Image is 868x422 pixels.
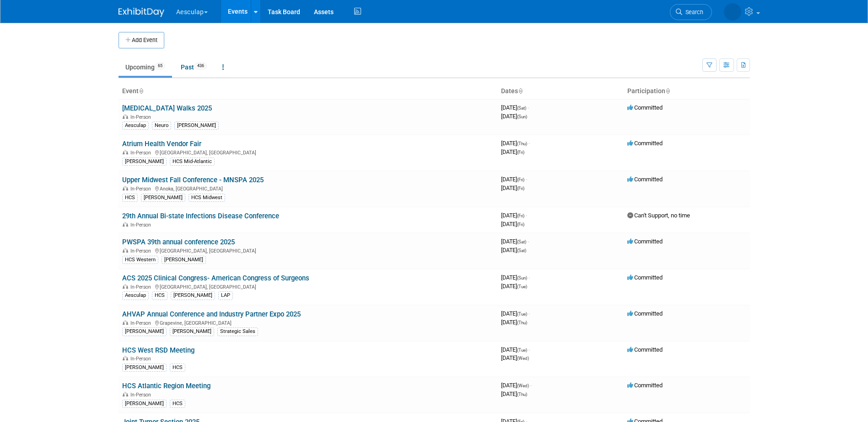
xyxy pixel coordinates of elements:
[501,382,532,389] span: [DATE]
[517,284,527,289] span: (Tue)
[141,194,185,202] div: [PERSON_NAME]
[174,121,219,130] div: [PERSON_NAME]
[122,121,149,130] div: Aesculap
[122,310,301,318] a: AHVAP Annual Conference and Industry Partner Expo 2025
[627,274,663,281] span: Committed
[122,247,494,254] div: [GEOGRAPHIC_DATA], [GEOGRAPHIC_DATA]
[501,212,527,219] span: [DATE]
[517,356,529,361] span: (Wed)
[174,58,214,76] a: Past436
[122,364,167,372] div: [PERSON_NAME]
[130,114,154,120] span: In-Person
[682,9,703,16] span: Search
[122,319,494,326] div: Grapevine, [GEOGRAPHIC_DATA]
[119,58,172,76] a: Upcoming65
[122,382,210,390] a: HCS Atlantic Region Meeting
[122,283,494,290] div: [GEOGRAPHIC_DATA], [GEOGRAPHIC_DATA]
[517,248,526,253] span: (Sat)
[526,212,527,219] span: -
[122,148,494,156] div: [GEOGRAPHIC_DATA], [GEOGRAPHIC_DATA]
[501,274,530,281] span: [DATE]
[170,400,185,408] div: HCS
[627,382,663,389] span: Committed
[123,392,128,396] img: In-Person Event
[501,185,524,191] span: [DATE]
[123,222,128,227] img: In-Person Event
[152,121,171,130] div: Neuro
[501,113,527,120] span: [DATE]
[518,87,523,95] a: Sort by Start Date
[130,222,154,228] span: In-Person
[670,4,712,20] a: Search
[122,185,494,192] div: Anoka, [GEOGRAPHIC_DATA]
[119,32,164,48] button: Add Event
[627,310,663,317] span: Committed
[501,310,530,317] span: [DATE]
[501,346,530,353] span: [DATE]
[517,320,527,325] span: (Thu)
[171,291,215,300] div: [PERSON_NAME]
[517,150,524,155] span: (Fri)
[528,140,530,147] span: -
[155,63,165,69] span: 65
[501,247,526,253] span: [DATE]
[194,63,207,69] span: 436
[517,177,524,182] span: (Fri)
[517,275,527,280] span: (Sun)
[517,114,527,119] span: (Sun)
[517,348,527,353] span: (Tue)
[122,400,167,408] div: [PERSON_NAME]
[123,114,128,119] img: In-Person Event
[152,291,167,300] div: HCS
[517,141,527,146] span: (Thu)
[530,382,532,389] span: -
[130,320,154,326] span: In-Person
[517,392,527,397] span: (Thu)
[526,176,527,183] span: -
[627,238,663,245] span: Committed
[130,248,154,254] span: In-Person
[130,186,154,192] span: In-Person
[528,346,530,353] span: -
[501,176,527,183] span: [DATE]
[501,104,529,111] span: [DATE]
[122,346,194,354] a: HCS West RSD Meeting
[218,291,233,300] div: LAP
[528,104,529,111] span: -
[122,327,167,336] div: [PERSON_NAME]
[501,140,530,147] span: [DATE]
[517,213,524,218] span: (Fri)
[627,212,690,219] span: Can't Support, no time
[123,320,128,325] img: In-Person Event
[528,238,529,245] span: -
[517,222,524,227] span: (Fri)
[130,356,154,362] span: In-Person
[501,238,529,245] span: [DATE]
[162,256,206,264] div: [PERSON_NAME]
[130,150,154,156] span: In-Person
[501,390,527,397] span: [DATE]
[627,140,663,147] span: Committed
[122,158,167,166] div: [PERSON_NAME]
[123,284,128,289] img: In-Person Event
[528,274,530,281] span: -
[724,3,741,21] img: Savannah Jones
[517,105,526,111] span: (Sat)
[122,140,201,148] a: Atrium Health Vendor Fair
[122,176,264,184] a: Upper Midwest Fall Conference - MNSPA 2025
[122,194,138,202] div: HCS
[170,327,214,336] div: [PERSON_NAME]
[501,148,524,155] span: [DATE]
[122,104,212,112] a: [MEDICAL_DATA] Walks 2025
[122,238,235,246] a: PWSPA 39th annual conference 2025
[501,221,524,227] span: [DATE]
[501,283,527,290] span: [DATE]
[501,354,529,361] span: [DATE]
[217,327,258,336] div: Strategic Sales
[517,186,524,191] span: (Fri)
[170,364,185,372] div: HCS
[189,194,225,202] div: HCS Midwest
[123,186,128,190] img: In-Person Event
[123,150,128,154] img: In-Person Event
[517,239,526,244] span: (Sat)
